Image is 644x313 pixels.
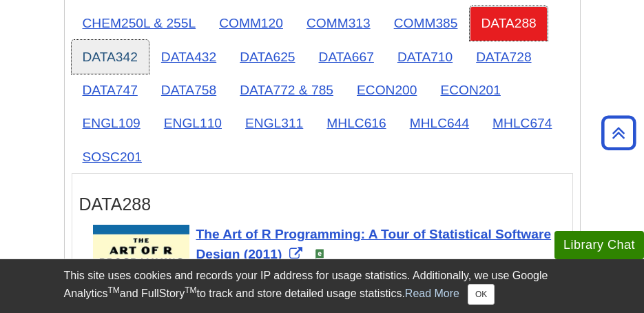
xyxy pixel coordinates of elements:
[405,287,459,299] a: Read More
[295,6,382,40] a: COMM313
[229,40,306,74] a: DATA625
[108,285,120,295] sup: TM
[72,106,152,140] a: ENGL109
[150,40,227,74] a: DATA432
[468,284,495,305] button: Close
[308,40,385,74] a: DATA667
[229,73,344,107] a: DATA772 & 785
[554,231,644,259] button: Library Chat
[208,6,294,40] a: COMM120
[429,73,511,107] a: ECON201
[64,267,581,305] div: This site uses cookies and records your IP address for usage statistics. Additionally, we use Goo...
[185,285,196,295] sup: TM
[481,106,563,140] a: MHLC674
[383,6,469,40] a: COMM385
[470,6,547,40] a: DATA288
[234,106,314,140] a: ENGL311
[72,40,149,74] a: DATA342
[150,73,227,107] a: DATA758
[465,40,542,74] a: DATA728
[386,40,464,74] a: DATA710
[72,6,207,40] a: CHEM250L & 255L
[314,249,325,260] img: e-Book
[196,227,552,261] span: The Art of R Programming: A Tour of Statistical Software Design (2011)
[315,106,397,140] a: MHLC616
[153,106,233,140] a: ENGL110
[196,227,552,261] a: Link opens in new window
[79,194,565,214] h3: DATA288
[596,123,641,142] a: Back to Top
[72,140,153,174] a: SOSC201
[399,106,480,140] a: MHLC644
[346,73,428,107] a: ECON200
[72,73,149,107] a: DATA747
